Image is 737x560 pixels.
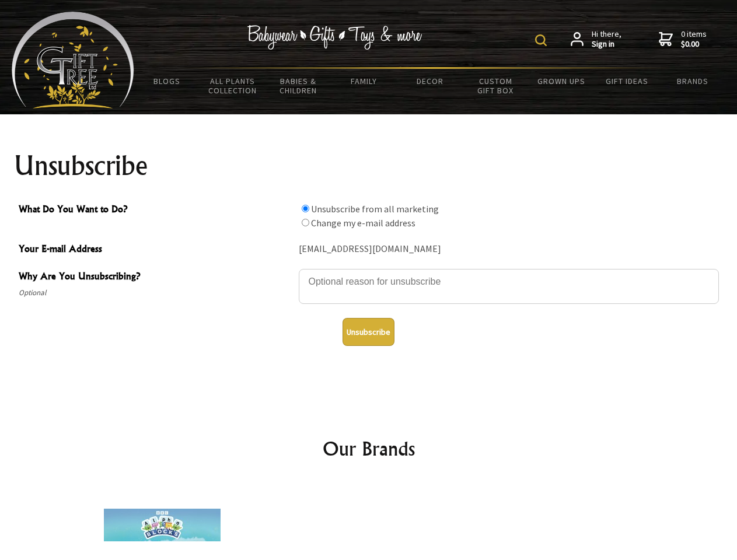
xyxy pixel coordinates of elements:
[311,217,415,229] label: Change my e-mail address
[12,12,134,108] img: Babyware - Gifts - Toys and more...
[681,29,707,50] span: 0 items
[331,69,397,93] a: Family
[23,435,714,463] h2: Our Brands
[19,269,293,286] span: Why Are You Unsubscribing?
[134,69,200,93] a: BLOGS
[594,69,660,93] a: Gift Ideas
[299,240,719,258] div: [EMAIL_ADDRESS][DOMAIN_NAME]
[19,242,293,258] span: Your E-mail Address
[343,318,394,346] button: Unsubscribe
[659,29,707,50] a: 0 items$0.00
[660,69,726,93] a: Brands
[19,202,293,219] span: What Do You Want to Do?
[397,69,463,93] a: Decor
[19,286,293,300] span: Optional
[463,69,529,103] a: Custom Gift Box
[14,152,724,180] h1: Unsubscribe
[592,39,621,50] strong: Sign in
[681,39,707,50] strong: $0.00
[571,29,621,50] a: Hi there,Sign in
[302,219,309,226] input: What Do You Want to Do?
[311,203,439,215] label: Unsubscribe from all marketing
[592,29,621,50] span: Hi there,
[528,69,594,93] a: Grown Ups
[299,269,719,304] textarea: Why Are You Unsubscribing?
[200,69,266,103] a: All Plants Collection
[302,205,309,212] input: What Do You Want to Do?
[535,34,547,46] img: product search
[266,69,331,103] a: Babies & Children
[247,25,422,50] img: Babywear - Gifts - Toys & more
